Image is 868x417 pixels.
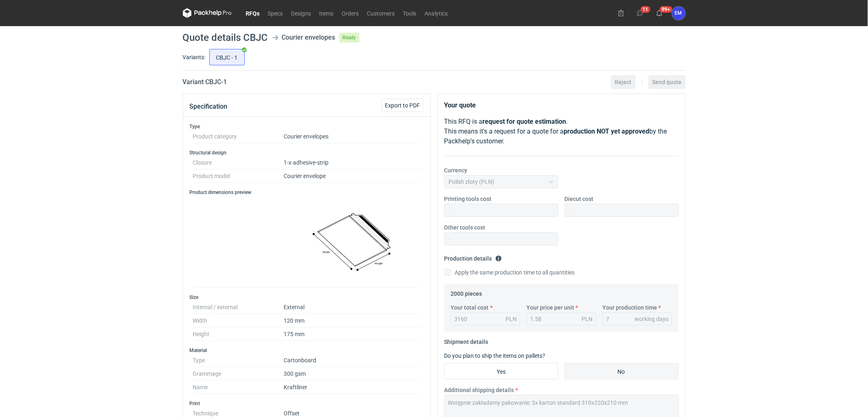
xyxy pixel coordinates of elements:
[190,149,424,156] h3: Structural design
[635,315,669,323] div: working days
[190,97,228,116] button: Specification
[193,301,284,314] dt: Internal / external
[444,195,492,203] label: Printing tools cost
[603,303,657,312] label: Your production time
[451,287,482,297] legend: 2000 pieces
[190,347,424,354] h3: Material
[615,79,632,85] span: Reject
[444,252,502,262] legend: Production details
[611,76,635,89] button: Reject
[264,8,287,18] a: Specs
[527,303,575,312] label: Your price per unit
[483,118,566,125] strong: request for quote estimation
[183,33,268,42] h1: Quote details CBJC
[190,294,424,301] h3: Size
[193,130,284,143] dt: Product category
[444,101,476,109] strong: Your quote
[284,169,421,183] dd: Courier envelope
[653,79,682,85] span: Send quote
[363,8,399,18] a: Customers
[582,315,593,323] div: PLN
[193,381,284,394] dt: Name
[444,386,514,394] label: Additional shipping details
[284,328,421,341] dd: 175 mm
[672,7,686,20] div: Ewelina Macek
[183,53,206,61] label: Variants:
[653,7,666,20] button: 99+
[282,33,335,42] div: Courier envelopes
[183,8,232,18] svg: Packhelp Pro
[382,99,424,112] button: Export to PDF
[209,49,245,65] label: CBJC - 1
[315,8,338,18] a: Items
[242,8,264,18] a: RFQs
[451,303,489,312] label: Your total cost
[444,166,468,174] label: Currency
[338,8,363,18] a: Orders
[190,123,424,130] h3: Type
[284,381,421,394] dd: Kraftliner
[193,328,284,341] dt: Height
[444,335,488,345] legend: Shipment details
[190,400,424,407] h3: Print
[444,268,575,277] label: Apply the same production time to all quantities
[399,8,421,18] a: Tools
[649,76,686,89] button: Send quote
[284,301,421,314] dd: External
[634,7,647,20] button: 11
[190,189,424,196] h3: Product dimensions preview
[183,77,227,87] h2: Variant CBJC - 1
[444,352,546,359] label: Do you plan to ship the items on pallets?
[284,130,421,143] dd: Courier envelopes
[444,117,679,146] p: This RFQ is a . This means it's a request for a quote for a by the Packhelp's customer.
[284,314,421,328] dd: 120 mm
[193,156,284,169] dt: Closure
[385,103,420,108] span: Export to PDF
[421,8,452,18] a: Analytics
[284,199,421,284] img: courier_envelope
[506,315,517,323] div: PLN
[565,195,594,203] label: Diecut cost
[284,156,421,169] dd: 1-x-adhesive-strip
[193,354,284,367] dt: Type
[193,169,284,183] dt: Product model
[564,127,650,135] strong: production NOT yet approved
[284,354,421,367] dd: Cartonboard
[193,314,284,328] dt: Width
[444,223,486,232] label: Other tools cost
[284,367,421,381] dd: 300 gsm
[287,8,315,18] a: Designs
[193,367,284,381] dt: Grammage
[340,33,360,42] span: Ready
[672,7,686,20] button: EM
